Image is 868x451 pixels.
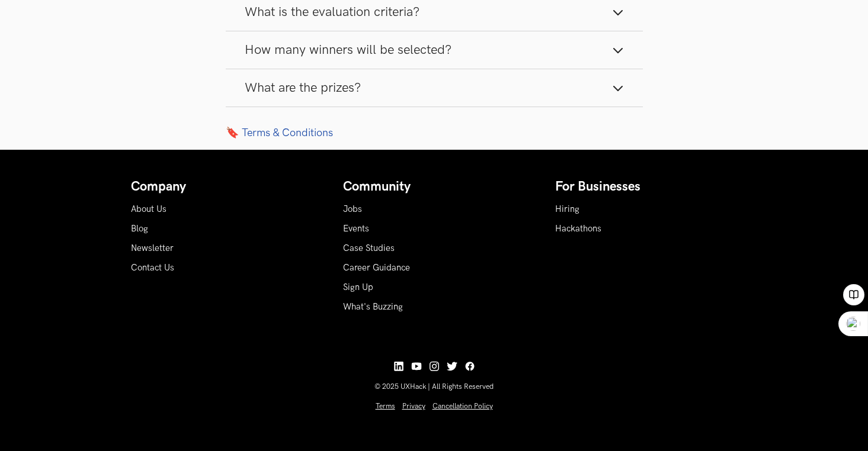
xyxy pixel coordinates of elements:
[343,179,526,195] h4: Community
[131,204,166,214] a: About Us
[343,224,369,234] a: Events
[131,263,174,273] a: Contact Us
[555,204,579,214] a: Hiring
[343,243,395,253] a: Case Studies
[245,4,419,20] span: What is the evaluation criteria?
[226,126,643,139] a: 🔖 Terms & Conditions
[343,302,403,312] a: What's Buzzing
[555,224,601,234] a: Hackathons
[376,402,395,411] a: Terms
[131,243,174,253] a: Newsletter
[245,42,451,58] span: How many winners will be selected?
[343,204,362,214] a: Jobs
[226,31,643,69] button: How many winners will be selected?
[555,179,738,195] h4: For Businesses
[402,402,425,411] a: Privacy
[131,382,738,391] p: © 2025 UXHack | All Rights Reserved
[343,282,373,292] a: Sign Up
[245,80,361,96] span: What are the prizes?
[343,263,410,273] a: Career Guidance
[131,224,148,234] a: Blog
[131,179,313,195] h4: Company
[433,402,493,411] a: Cancellation Policy
[226,69,643,107] button: What are the prizes?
